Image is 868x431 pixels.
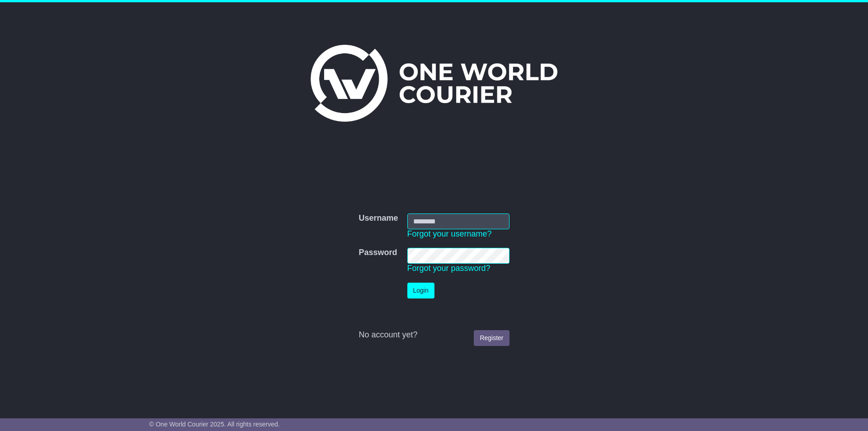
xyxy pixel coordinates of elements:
a: Forgot your username? [407,229,492,238]
a: Register [474,330,509,346]
span: © One World Courier 2025. All rights reserved. [149,421,280,428]
label: Username [359,213,398,223]
div: No account yet? [359,330,509,340]
a: Forgot your password? [407,264,491,273]
img: One World [311,45,557,122]
label: Password [359,248,397,258]
button: Login [407,283,434,298]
